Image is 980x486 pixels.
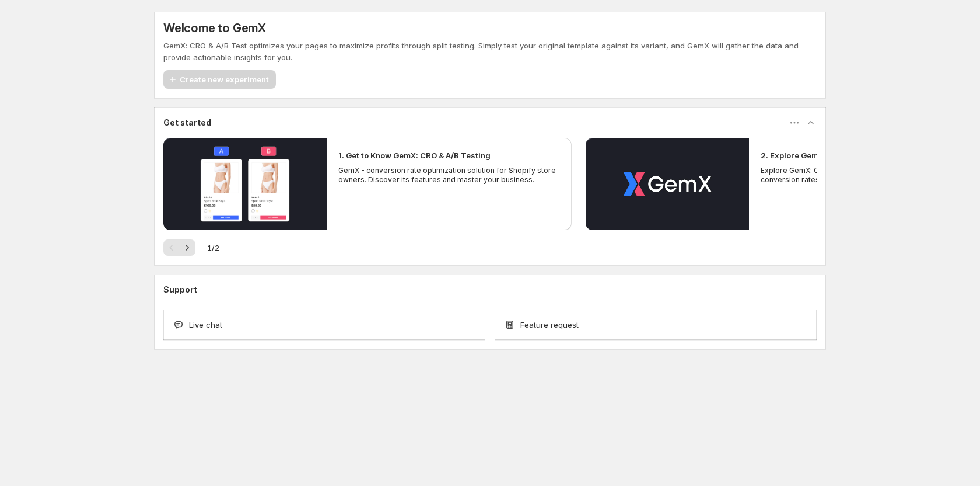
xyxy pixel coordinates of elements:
span: 1 / 2 [207,242,219,254]
p: GemX: CRO & A/B Test optimizes your pages to maximize profits through split testing. Simply test ... [163,40,817,63]
nav: Pagination [163,239,195,256]
h5: Welcome to GemX [163,21,266,35]
span: Feature request [520,319,579,331]
h2: 2. Explore GemX: CRO & A/B Testing Use Cases [761,150,942,161]
p: GemX - conversion rate optimization solution for Shopify store owners. Discover its features and ... [338,166,560,185]
button: Next [179,239,195,256]
button: Play video [586,138,749,230]
h2: 1. Get to Know GemX: CRO & A/B Testing [338,150,491,161]
h3: Get started [163,117,211,129]
span: Live chat [189,319,222,331]
button: Play video [163,138,327,230]
h3: Support [163,284,197,296]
